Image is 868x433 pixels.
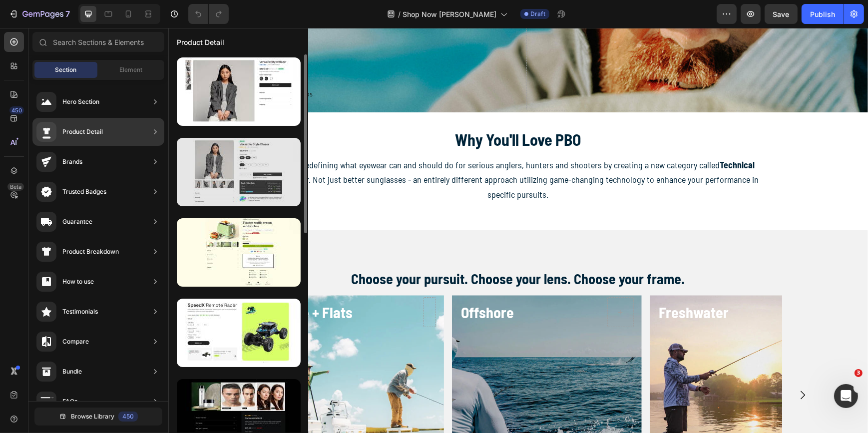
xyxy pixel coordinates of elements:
span: 3 [855,369,863,377]
iframe: Intercom live chat [834,384,858,408]
div: Testimonials [62,307,98,317]
span: Section [55,65,77,74]
strong: Freshwater [490,275,560,293]
strong: Choose your pursuit. Choose your lens. Choose your frame. [183,242,517,259]
span: Element [119,65,142,74]
span: Draft [530,9,545,18]
div: 450 [9,106,24,114]
div: Trusted Badges [62,187,106,197]
div: How to use [62,277,94,287]
span: Browse Library [71,412,114,421]
div: Publish [810,9,835,19]
div: Hero Section [62,97,99,107]
div: 450 [118,412,138,422]
div: Product Detail [62,127,103,137]
input: Search Sections & Elements [32,32,164,52]
p: 7 [65,8,70,20]
span: Save [773,10,790,18]
span: / [398,9,401,19]
div: Product Breakdown [62,247,119,257]
div: Bundle [62,367,82,377]
iframe: Design area [168,28,868,433]
span: Shop Now [PERSON_NAME] [403,9,496,19]
strong: Inshore + Flats [95,275,185,293]
div: Undo/Redo [188,4,229,24]
button: Carousel Back Arrow [52,353,80,381]
button: Save [765,4,798,24]
div: Compare [62,337,89,347]
span: We’re redefining what eyewear can and should do for serious anglers, hunters and shooters by crea... [109,131,591,172]
button: Browse Library450 [34,408,162,426]
button: Publish [802,4,844,24]
strong: Why You'll Love PBO [287,102,413,121]
div: Brands [62,157,82,167]
div: Beta [7,183,24,191]
strong: Offshore [293,275,346,293]
div: Guarantee [62,217,92,227]
div: FAQs [62,397,77,407]
button: Carousel Next Arrow [620,353,648,381]
button: 7 [4,4,74,24]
